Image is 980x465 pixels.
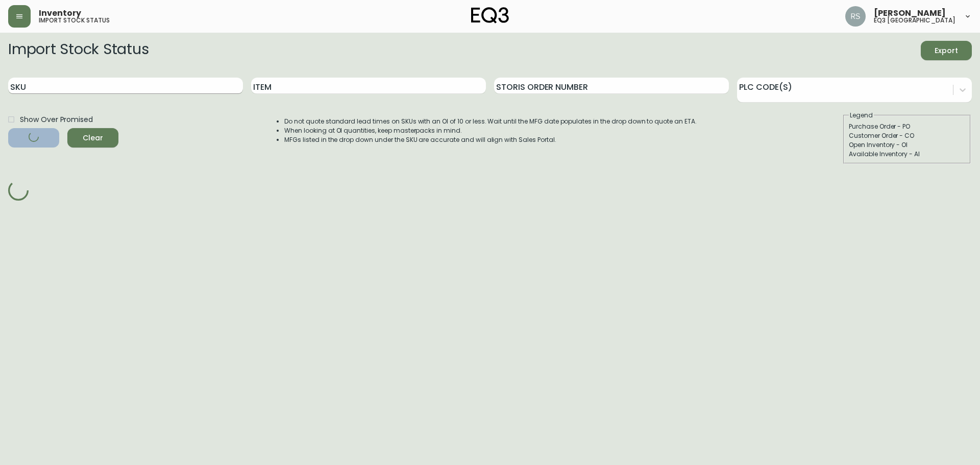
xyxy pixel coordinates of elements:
h5: eq3 [GEOGRAPHIC_DATA] [874,17,955,23]
h5: import stock status [39,17,110,23]
div: Available Inventory - AI [849,150,965,159]
div: Customer Order - CO [849,131,965,140]
span: Inventory [39,9,81,17]
legend: Legend [849,111,874,120]
img: 8fb1f8d3fb383d4dec505d07320bdde0 [845,6,866,27]
li: MFGs listed in the drop down under the SKU are accurate and will align with Sales Portal. [284,135,697,144]
img: logo [471,7,509,23]
span: [PERSON_NAME] [874,9,946,17]
div: Purchase Order - PO [849,122,965,131]
h2: Import Stock Status [8,41,149,60]
button: Clear [67,128,118,148]
li: Do not quote standard lead times on SKUs with an OI of 10 or less. Wait until the MFG date popula... [284,117,697,126]
span: Clear [76,132,110,144]
div: Open Inventory - OI [849,140,965,150]
button: Export [921,41,972,60]
span: Show Over Promised [20,114,93,125]
li: When looking at OI quantities, keep masterpacks in mind. [284,126,697,135]
span: Export [929,44,964,57]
